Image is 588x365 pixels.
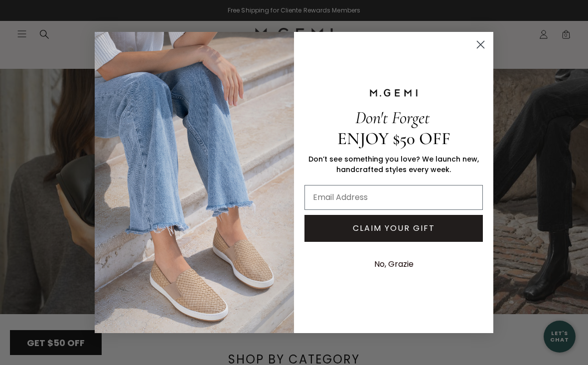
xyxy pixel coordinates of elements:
input: Email Address [304,185,483,210]
button: CLAIM YOUR GIFT [304,215,483,242]
button: No, Grazie [369,252,419,277]
img: M.GEMI [369,88,419,97]
span: Don't Forget [355,107,430,128]
span: ENJOY $50 OFF [337,128,450,149]
img: M.Gemi [95,32,294,333]
span: Don’t see something you love? We launch new, handcrafted styles every week. [308,154,479,175]
button: Close dialog [472,36,489,53]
